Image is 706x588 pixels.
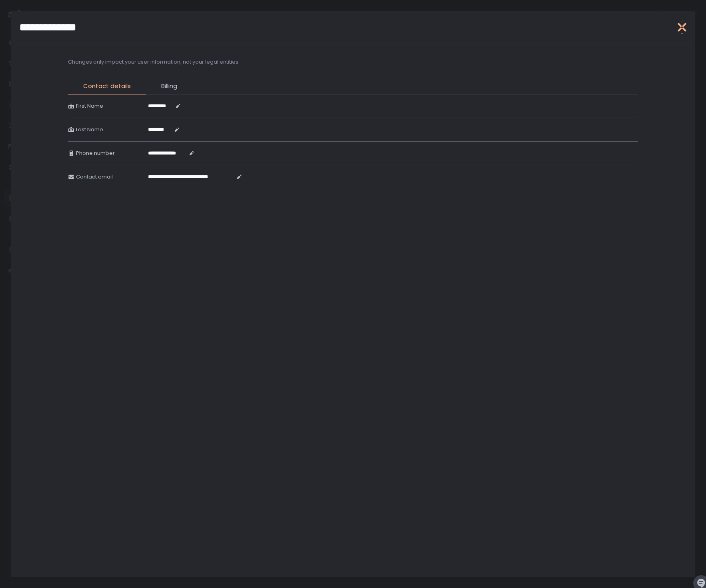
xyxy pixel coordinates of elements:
[76,102,103,110] span: First Name
[83,82,131,91] span: Contact details
[76,150,115,157] span: Phone number
[68,58,240,66] h2: Changes only impact your user information, not your legal entities.
[76,126,103,133] span: Last Name
[161,82,177,91] span: Billing
[76,173,113,181] span: Contact email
